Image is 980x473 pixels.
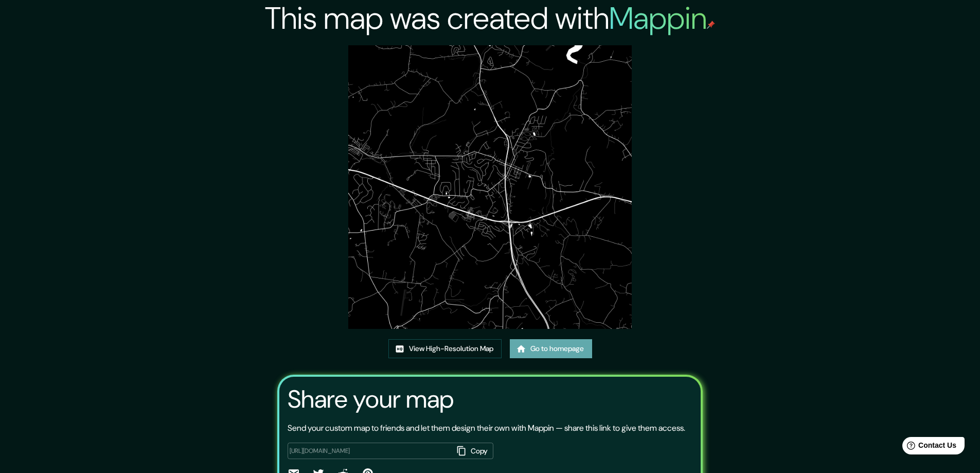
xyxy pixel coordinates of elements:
[707,21,715,29] img: mappin-pin
[388,339,502,358] a: View High-Resolution Map
[288,422,685,434] p: Send your custom map to friends and let them design their own with Mappin — share this link to gi...
[288,385,454,414] h3: Share your map
[348,45,632,329] img: created-map
[888,433,969,462] iframe: Help widget launcher
[510,339,592,358] a: Go to homepage
[453,443,493,460] button: Copy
